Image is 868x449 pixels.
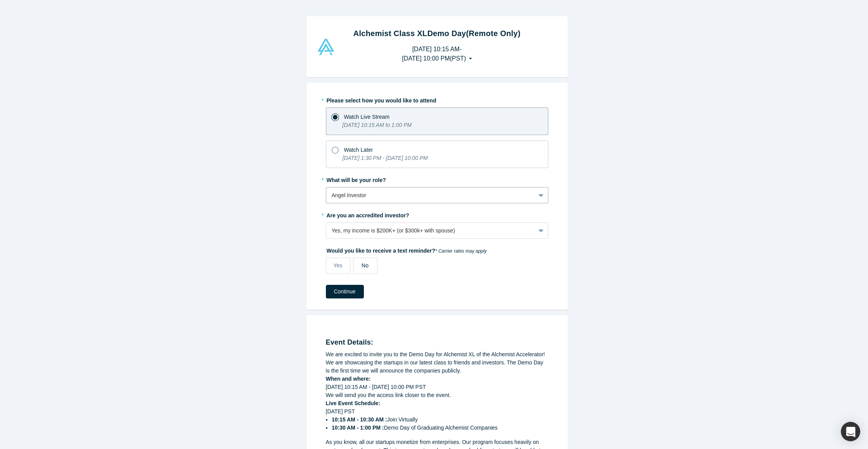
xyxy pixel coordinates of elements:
[326,244,548,255] label: Would you like to receive a text reminder?
[332,227,530,235] div: Yes, my income is $200K+ (or $300k+ with spouse)
[394,42,480,66] button: [DATE] 10:15 AM-[DATE] 10:00 PM(PST)
[326,407,548,432] div: [DATE] PST
[326,391,548,399] div: We will send you the access link closer to the event.
[343,122,412,128] i: [DATE] 10:15 AM to 1:00 PM
[332,424,548,432] li: Demo Day of Graduating Alchemist Companies
[332,416,548,424] li: Join Virtually
[326,350,548,359] div: We are excited to invite you to the Demo Day for Alchemist XL of the Alchemist Accelerator!
[326,376,371,382] strong: When and where:
[326,383,548,391] div: [DATE] 10:15 AM - [DATE] 10:00 PM PST
[326,173,548,184] label: What will be your role?
[344,114,390,120] span: Watch Live Stream
[334,262,343,269] span: Yes
[353,29,521,38] strong: Alchemist Class XL Demo Day (Remote Only)
[332,416,387,423] strong: 10:15 AM - 10:30 AM :
[343,155,428,161] i: [DATE] 1:30 PM - [DATE] 10:00 PM
[435,248,487,254] em: * Carrier rates may apply
[344,147,373,153] span: Watch Later
[326,209,548,220] label: Are you an accredited investor?
[326,359,548,375] div: We are showcasing the startups in our latest class to friends and investors. The Demo Day is the ...
[332,425,384,431] strong: 10:30 AM - 1:00 PM :
[326,338,374,346] strong: Event Details:
[326,285,364,298] button: Continue
[362,262,369,269] span: No
[326,400,381,406] strong: Live Event Schedule:
[317,39,335,55] img: Alchemist Vault Logo
[326,94,548,105] label: Please select how you would like to attend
